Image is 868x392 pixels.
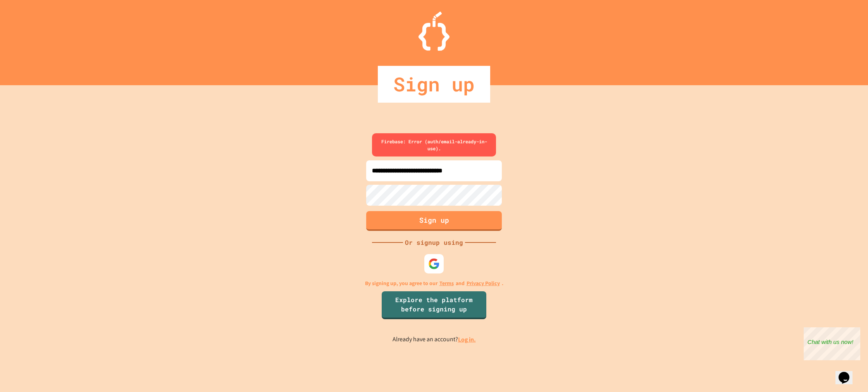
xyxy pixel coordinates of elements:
[835,361,860,384] iframe: chat widget
[382,291,486,319] a: Explore the platform before signing up
[366,211,502,231] button: Sign up
[378,66,490,103] div: Sign up
[372,133,496,156] div: Firebase: Error (auth/email-already-in-use).
[428,258,440,270] img: google-icon.svg
[365,279,503,287] p: By signing up, you agree to our and .
[458,335,476,344] a: Log in.
[403,238,465,247] div: Or signup using
[439,279,454,287] a: Terms
[418,12,449,51] img: Logo.svg
[804,327,860,360] iframe: chat widget
[467,279,500,287] a: Privacy Policy
[393,335,476,344] p: Already have an account?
